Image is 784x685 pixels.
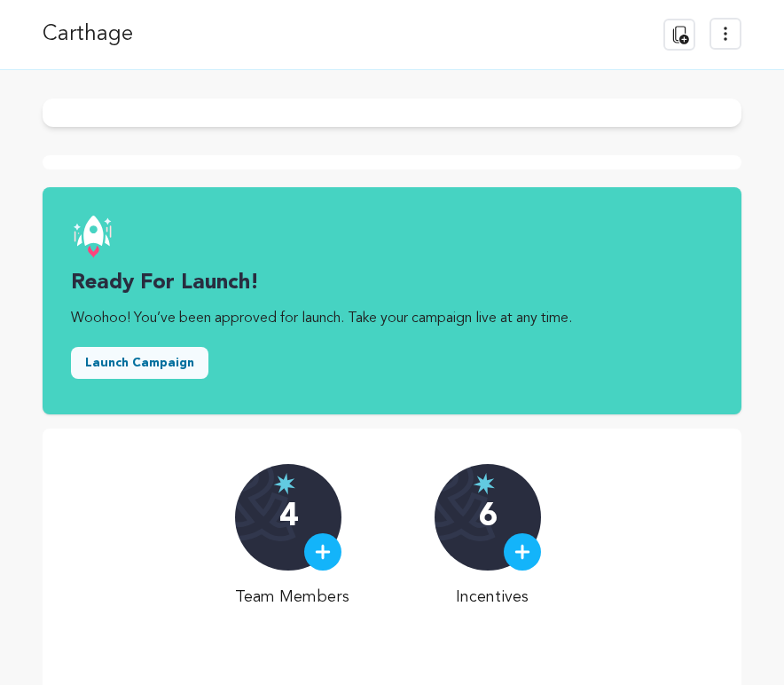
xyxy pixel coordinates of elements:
button: Launch Campaign [71,347,208,379]
p: Incentives [435,585,549,610]
img: plus.svg [315,544,331,560]
p: Woohoo! You’ve been approved for launch. Take your campaign live at any time. [71,308,713,329]
img: launch.svg [71,216,114,258]
p: 6 [479,500,498,535]
p: Carthage [43,19,133,51]
img: plus.svg [514,544,530,560]
h3: Ready for launch! [71,269,713,297]
p: 4 [279,500,298,535]
p: Team Members [235,585,349,610]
